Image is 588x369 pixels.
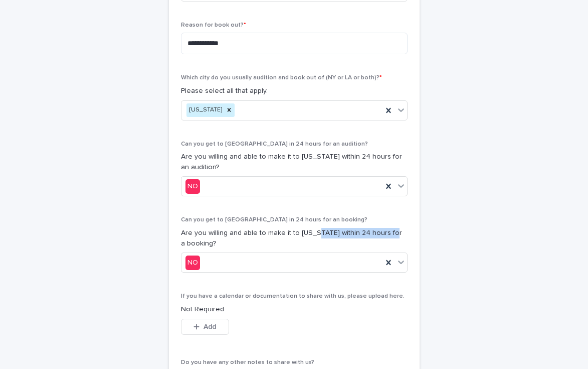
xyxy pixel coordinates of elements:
p: Are you willing and able to make it to [US_STATE] within 24 hours for an audition? [181,152,408,173]
span: Which city do you usually audition and book out of (NY or LA or both)? [181,75,382,81]
span: If you have a calendar or documentation to share with us, please upload here. [181,293,405,299]
p: Not Required [181,304,408,315]
span: Reason for book out? [181,22,246,28]
p: Please select all that apply. [181,86,408,96]
button: Add [181,319,229,335]
div: [US_STATE] [186,103,224,117]
span: Can you get to [GEOGRAPHIC_DATA] in 24 hours for an audition? [181,141,368,147]
span: Add [204,323,216,330]
div: NO [185,256,200,270]
p: Are you willing and able to make it to [US_STATE] within 24 hours for a booking? [181,228,408,249]
div: NO [185,179,200,194]
span: Can you get to [GEOGRAPHIC_DATA] in 24 hours for an booking? [181,217,367,223]
span: Do you have any other notes to share with us? [181,359,314,365]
